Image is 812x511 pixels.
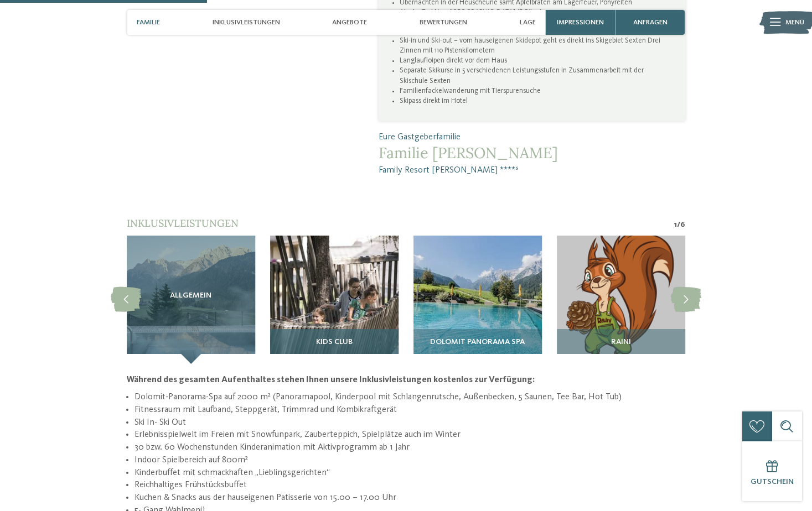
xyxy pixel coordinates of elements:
span: Family Resort [PERSON_NAME] ****ˢ [379,164,685,177]
span: Allgemein [170,291,211,300]
span: / [677,219,680,230]
span: Angebote [332,18,367,27]
span: Familie [137,18,160,27]
span: Inklusivleistungen [213,18,280,27]
span: 1 [674,219,677,230]
span: Dolomit Panorama SPA [430,338,525,347]
li: Separate Skikurse in 5 verschiedenen Leistungsstufen in Zusammenarbeit mit der Skischule Sexten [400,66,670,86]
li: Reichhaltiges Frühstücksbuffet [135,479,685,492]
li: Skipass direkt im Hotel [400,96,670,106]
span: Bewertungen [420,18,467,27]
span: Eure Gastgeberfamilie [379,131,685,144]
a: Gutschein [742,441,802,501]
span: Gutschein [751,478,794,486]
li: Kinderbuffet mit schmackhaften „Lieblingsgerichten“ [135,467,685,479]
span: Familie [PERSON_NAME] [379,144,685,161]
li: Langlaufloipen direkt vor dem Haus [400,56,670,66]
li: 30 bzw. 60 Wochenstunden Kinderanimation mit Aktivprogramm ab 1 Jahr [135,441,685,454]
li: Alpaka-Trekking, [GEOGRAPHIC_DATA] (E-Bikes) [400,8,670,18]
span: 6 [680,219,685,230]
li: Erlebnisspielwelt im Freien mit Snowfunpark, Zauberteppich, Spielplätze auch im Winter [135,429,685,441]
span: RAINI [611,338,631,347]
li: Dolomit-Panorama-Spa auf 2000 m² (Panoramapool, Kinderpool mit Schlangenrutsche, Außenbecken, 5 S... [135,391,685,404]
span: Lage [520,18,536,27]
li: Indoor Spielbereich auf 800m² [135,454,685,467]
li: Ski-in und Ski-out – vom hauseigenen Skidepot geht es direkt ins Skigebiet Sexten Drei Zinnen mit... [400,36,670,56]
img: Unser Familienhotel in Sexten, euer Urlaubszuhause in den Dolomiten [270,236,399,364]
img: Unser Familienhotel in Sexten, euer Urlaubszuhause in den Dolomiten [413,236,542,364]
li: Ski In- Ski Out [135,416,685,429]
li: Kuchen & Snacks aus der hauseigenen Patisserie von 15.00 – 17.00 Uhr [135,492,685,504]
li: Fitnessraum mit Laufband, Steppgerät, Trimmrad und Kombikraftgerät [135,404,685,416]
img: Unser Familienhotel in Sexten, euer Urlaubszuhause in den Dolomiten [557,236,685,364]
span: Inklusivleistungen [127,217,239,230]
span: anfragen [633,18,668,27]
li: Familienfackelwanderung mit Tierspurensuche [400,86,670,96]
strong: Während des gesamten Aufenthaltes stehen Ihnen unsere Inklusivleistungen kostenlos zur Verfügung: [127,376,535,384]
span: Kids Club [316,338,353,347]
span: Impressionen [557,18,604,27]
